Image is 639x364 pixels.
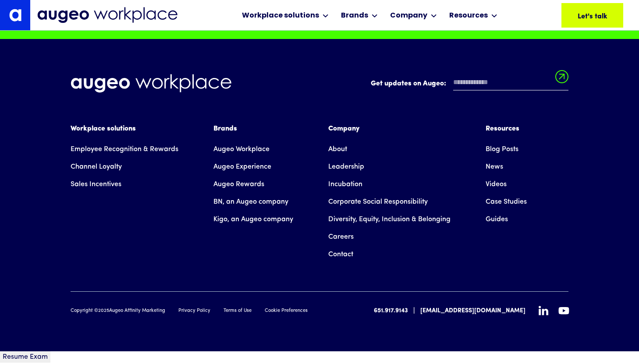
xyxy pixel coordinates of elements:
[213,193,288,211] a: BN, an Augeo company
[328,228,354,246] a: Careers
[561,3,623,28] a: Let's talk
[98,308,109,313] span: 2025
[486,158,503,176] a: News
[328,211,451,228] a: Diversity, Equity, Inclusion & Belonging
[213,124,293,134] div: Brands
[9,9,21,21] img: Augeo's "a" monogram decorative logo in white.
[486,176,507,193] a: Videos
[213,158,271,176] a: Augeo Experience
[178,307,210,315] a: Privacy Policy
[449,11,488,21] div: Resources
[413,306,415,316] div: |
[420,306,525,315] a: [EMAIL_ADDRESS][DOMAIN_NAME]
[328,246,353,263] a: Contact
[374,306,408,315] a: 651.917.9143
[555,70,568,88] input: Submit
[213,141,270,158] a: Augeo Workplace
[486,211,508,228] a: Guides
[242,11,319,21] div: Workplace solutions
[390,11,427,21] div: Company
[71,176,121,193] a: Sales Incentives
[328,193,428,211] a: Corporate Social Responsibility
[328,176,362,193] a: Incubation
[265,307,308,315] a: Cookie Preferences
[71,307,165,315] div: Copyright © Augeo Affinity Marketing
[486,193,527,211] a: Case Studies
[213,211,293,228] a: Kigo, an Augeo company
[371,74,568,95] form: Email Form
[71,124,178,134] div: Workplace solutions
[371,78,446,89] label: Get updates on Augeo:
[213,176,264,193] a: Augeo Rewards
[328,158,364,176] a: Leadership
[71,141,178,158] a: Employee Recognition & Rewards
[328,124,451,134] div: Company
[224,307,252,315] a: Terms of Use
[328,141,347,158] a: About
[71,74,231,93] img: Augeo Workplace business unit full logo in white.
[341,11,368,21] div: Brands
[71,158,122,176] a: Channel Loyalty
[486,124,527,134] div: Resources
[486,141,518,158] a: Blog Posts
[37,7,177,23] img: Augeo Workplace business unit full logo in mignight blue.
